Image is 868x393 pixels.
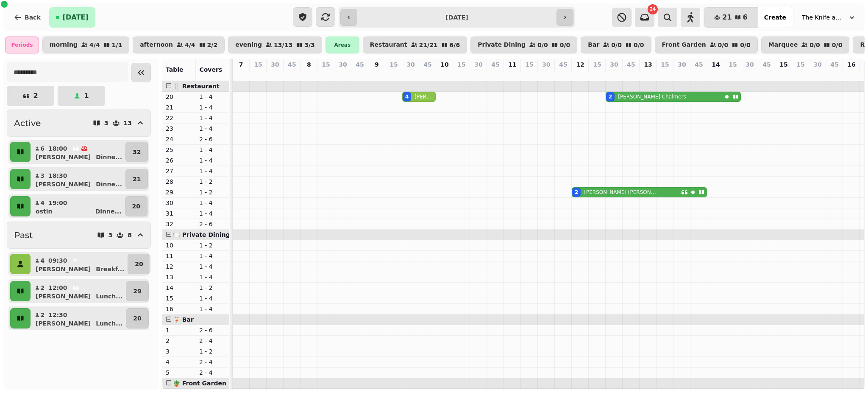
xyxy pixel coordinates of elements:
[49,7,95,28] button: [DATE]
[729,70,736,79] p: 0
[40,144,45,153] p: 6
[594,70,601,79] p: 0
[199,305,226,313] p: 1 - 4
[199,177,226,186] p: 1 - 2
[810,42,820,48] p: 0 / 0
[415,93,434,100] p: [PERSON_NAME] [PERSON_NAME]
[124,120,132,126] p: 13
[306,70,312,79] p: 0
[63,14,89,21] span: [DATE]
[588,42,599,48] p: Bar
[560,42,570,48] p: 0 / 0
[89,42,100,48] p: 4 / 4
[199,368,226,377] p: 2 - 4
[695,60,703,69] p: 45
[712,70,719,79] p: 0
[133,287,141,295] p: 29
[96,153,122,161] p: Dinne ...
[389,60,398,69] p: 15
[662,42,706,48] p: Front Garden
[131,63,151,82] button: Collapse sidebar
[40,171,45,180] p: 3
[661,60,669,69] p: 15
[628,70,634,79] p: 0
[166,368,192,377] p: 5
[704,7,757,28] button: 216
[199,209,226,218] p: 1 - 4
[610,60,618,69] p: 30
[199,199,226,207] p: 1 - 4
[650,7,656,11] span: 24
[48,311,67,319] p: 12:30
[36,180,91,188] p: [PERSON_NAME]
[36,265,91,273] p: [PERSON_NAME]
[526,70,533,79] p: 0
[274,42,292,48] p: 13 / 13
[762,60,771,69] p: 45
[40,256,45,265] p: 4
[662,70,668,79] p: 0
[440,60,448,69] p: 10
[96,265,124,273] p: Breakf ...
[339,70,346,79] p: 0
[729,60,737,69] p: 15
[126,308,148,328] button: 20
[50,42,78,48] p: morning
[797,10,861,25] button: The Knife and [PERSON_NAME]
[375,60,379,69] p: 9
[491,60,499,69] p: 45
[492,70,499,79] p: 0
[424,70,431,79] p: 0
[406,60,415,69] p: 30
[470,36,577,53] button: Private Dining0/00/0
[36,319,91,328] p: [PERSON_NAME]
[96,292,122,300] p: Lunch ...
[634,42,644,48] p: 0 / 0
[199,220,226,228] p: 2 - 6
[166,284,192,292] p: 14
[7,7,47,28] button: Back
[166,294,192,303] p: 15
[780,70,787,79] p: 0
[813,60,821,69] p: 30
[166,273,192,281] p: 13
[740,42,751,48] p: 0 / 0
[255,70,262,79] p: 0
[5,36,39,53] div: Periods
[761,36,850,53] button: Marquee0/00/0
[7,86,54,106] button: 2
[7,109,151,137] button: Active313
[199,124,226,133] p: 1 - 4
[166,199,192,207] p: 30
[128,254,150,274] button: 20
[199,114,226,122] p: 1 - 4
[96,319,122,328] p: Lunch ...
[166,305,192,313] p: 16
[199,188,226,196] p: 1 - 2
[84,93,89,99] p: 1
[373,70,380,79] p: 0
[33,93,38,99] p: 2
[419,42,438,48] p: 21 / 21
[239,60,243,69] p: 7
[96,180,122,188] p: Dinne ...
[458,70,465,79] p: 0
[173,316,194,323] span: 🍹 Bar
[768,42,798,48] p: Marquee
[133,175,141,183] p: 21
[199,241,226,250] p: 1 - 2
[593,60,601,69] p: 15
[166,252,192,260] p: 11
[356,70,363,79] p: 0
[779,60,787,69] p: 15
[32,254,126,274] button: 409:30[PERSON_NAME]Breakf...
[199,294,226,303] p: 1 - 4
[207,42,218,48] p: 2 / 2
[199,146,226,154] p: 1 - 4
[746,60,754,69] p: 30
[509,70,516,79] p: 0
[135,260,143,268] p: 20
[508,60,516,69] p: 11
[104,120,108,126] p: 3
[166,347,192,356] p: 3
